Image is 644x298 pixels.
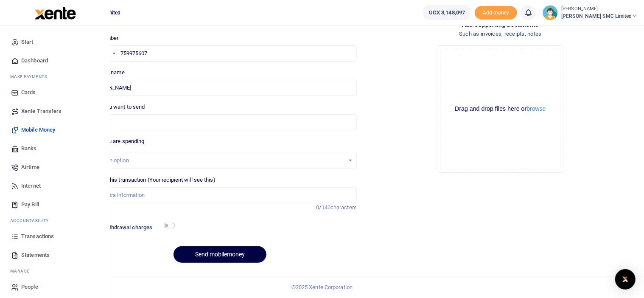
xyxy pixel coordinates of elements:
div: Open Intercom Messenger [615,269,636,290]
span: Add money [475,6,517,20]
a: UGX 3,148,097 [423,5,471,20]
span: anage [14,268,30,274]
a: Add money [475,9,517,15]
h6: Include withdrawal charges [84,224,171,231]
button: browse [527,106,546,112]
span: Internet [21,182,41,190]
li: M [7,70,103,83]
a: profile-user [PERSON_NAME] [PERSON_NAME] SMC Limited [543,5,637,20]
a: Start [7,33,103,51]
input: MTN & Airtel numbers are validated [83,80,357,96]
span: Mobile Money [21,126,55,134]
span: Pay Bill [21,200,39,209]
div: File Uploader [437,45,564,173]
a: logo-small logo-large logo-large [34,9,76,16]
span: countability [17,217,49,224]
a: Airtime [7,158,103,177]
span: ake Payments [14,73,48,80]
span: Airtime [21,163,39,171]
h4: Such as invoices, receipts, notes [364,29,637,39]
input: Enter phone number [83,45,357,62]
li: Toup your wallet [475,6,517,20]
li: Ac [7,214,103,227]
a: Dashboard [7,51,103,70]
a: Transactions [7,227,103,246]
button: Send mobilemoney [174,246,266,263]
span: Transactions [21,232,54,241]
a: Cards [7,83,103,102]
input: Enter extra information [83,187,357,203]
img: logo-large [35,7,76,20]
a: Mobile Money [7,121,103,139]
a: Internet [7,177,103,195]
a: Statements [7,246,103,264]
span: Start [21,38,34,46]
span: People [21,283,38,291]
small: [PERSON_NAME] [561,6,637,13]
div: Drag and drop files here or [441,105,560,113]
li: M [7,264,103,278]
label: Amount you want to send [83,103,145,111]
a: Pay Bill [7,195,103,214]
span: 0/140 [316,204,331,211]
span: Statements [21,251,50,259]
img: profile-user [543,5,558,20]
li: Wallet ballance [419,5,475,20]
span: Cards [21,88,36,97]
span: characters [330,204,357,211]
span: Dashboard [21,56,48,65]
a: Xente Transfers [7,102,103,121]
span: Xente Transfers [21,107,62,115]
span: Banks [21,144,37,153]
label: Reason you are spending [83,137,144,146]
div: Select an option [90,156,344,165]
label: Memo for this transaction (Your recipient will see this) [83,176,216,184]
a: Banks [7,139,103,158]
span: [PERSON_NAME] SMC Limited [561,12,637,20]
a: People [7,278,103,296]
input: UGX [83,114,357,130]
span: UGX 3,148,097 [429,8,465,17]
